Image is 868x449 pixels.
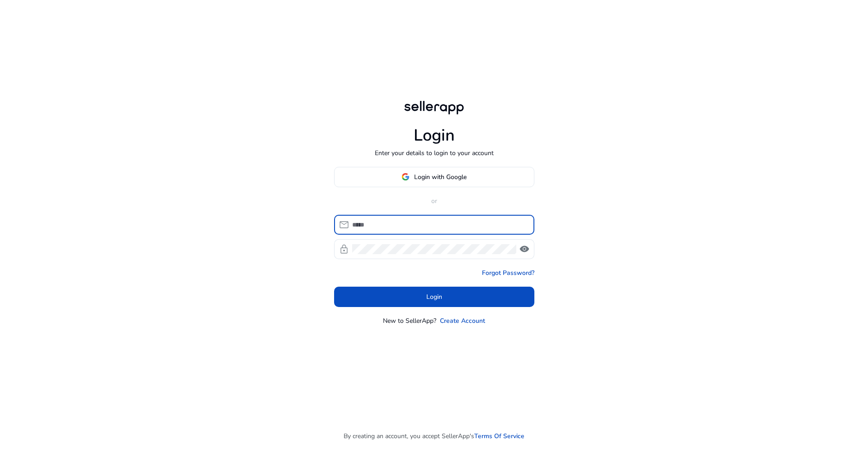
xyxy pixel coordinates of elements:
span: mail [339,219,349,230]
img: google-logo.svg [401,173,410,181]
p: New to SellerApp? [383,316,436,326]
p: Enter your details to login to your account [375,148,494,158]
a: Forgot Password? [482,268,534,278]
span: Login with Google [414,172,467,182]
span: lock [339,244,349,255]
span: visibility [519,244,530,255]
a: Terms Of Service [474,431,524,441]
span: Login [426,292,442,302]
button: Login [334,287,534,307]
button: Login with Google [334,167,534,187]
h1: Login [414,126,455,145]
p: or [334,196,534,206]
a: Create Account [440,316,485,326]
